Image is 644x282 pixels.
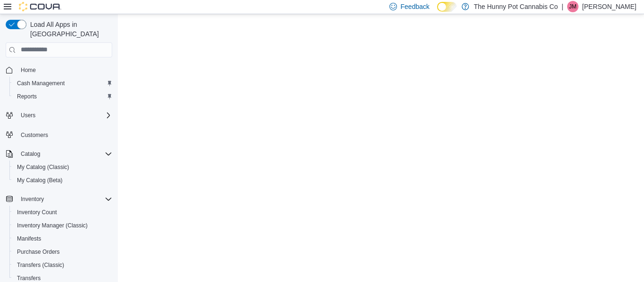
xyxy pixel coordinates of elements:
[13,246,64,258] a: Purchase Orders
[13,91,112,102] span: Reports
[2,109,116,122] button: Users
[17,110,39,121] button: Users
[2,147,116,161] button: Catalog
[17,177,63,184] span: My Catalog (Beta)
[2,63,116,77] button: Home
[17,222,88,229] span: Inventory Manager (Classic)
[437,2,457,12] input: Dark Mode
[17,129,52,141] a: Customers
[13,220,91,231] a: Inventory Manager (Classic)
[13,175,112,186] span: My Catalog (Beta)
[17,193,112,205] span: Inventory
[569,1,577,12] span: JM
[9,77,116,90] button: Cash Management
[9,232,116,245] button: Manifests
[17,248,60,256] span: Purchase Orders
[13,246,112,258] span: Purchase Orders
[13,78,68,89] a: Cash Management
[13,259,112,271] span: Transfers (Classic)
[13,207,61,218] a: Inventory Count
[26,20,112,39] span: Load All Apps in [GEOGRAPHIC_DATA]
[13,220,112,231] span: Inventory Manager (Classic)
[2,128,116,141] button: Customers
[474,1,558,12] p: The Hunny Pot Cannabis Co
[17,64,112,76] span: Home
[17,129,112,140] span: Customers
[17,274,41,282] span: Transfers
[17,93,37,100] span: Reports
[17,209,57,216] span: Inventory Count
[13,207,112,218] span: Inventory Count
[19,2,61,11] img: Cova
[21,150,40,158] span: Catalog
[17,261,64,269] span: Transfers (Classic)
[17,80,65,87] span: Cash Management
[9,161,116,174] button: My Catalog (Classic)
[13,161,73,173] a: My Catalog (Classic)
[13,259,68,271] a: Transfers (Classic)
[9,206,116,219] button: Inventory Count
[9,245,116,258] button: Purchase Orders
[13,175,66,186] a: My Catalog (Beta)
[21,131,48,139] span: Customers
[9,258,116,272] button: Transfers (Classic)
[17,163,69,171] span: My Catalog (Classic)
[567,1,578,12] div: Jesse McGean
[13,78,112,89] span: Cash Management
[21,66,36,74] span: Home
[13,161,112,173] span: My Catalog (Classic)
[9,90,116,103] button: Reports
[13,233,45,244] a: Manifests
[561,1,563,12] p: |
[582,1,636,12] p: [PERSON_NAME]
[9,174,116,187] button: My Catalog (Beta)
[401,2,429,11] span: Feedback
[17,235,41,242] span: Manifests
[9,219,116,232] button: Inventory Manager (Classic)
[21,112,35,119] span: Users
[17,193,48,205] button: Inventory
[17,64,40,76] a: Home
[17,148,112,160] span: Catalog
[21,195,44,203] span: Inventory
[13,91,41,102] a: Reports
[17,148,44,160] button: Catalog
[2,193,116,206] button: Inventory
[17,110,112,121] span: Users
[13,233,112,244] span: Manifests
